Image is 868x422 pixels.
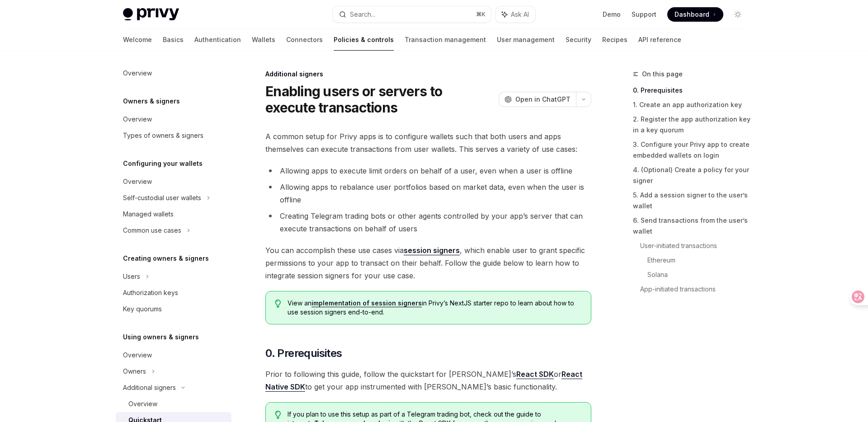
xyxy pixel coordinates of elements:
[511,10,529,19] span: Ask AI
[642,69,683,80] span: On this page
[334,29,394,51] a: Policies & controls
[123,68,152,79] div: Overview
[640,239,752,253] a: User-initiated transactions
[515,95,571,104] span: Open in ChatGPT
[116,347,231,363] a: Overview
[265,346,342,361] span: 0. Prerequisites
[633,98,752,112] a: 1. Create an app authorization key
[123,366,146,377] div: Owners
[632,10,656,19] a: Support
[123,192,201,203] div: Self-custodial user wallets
[265,83,495,116] h1: Enabling users or servers to execute transactions
[633,137,752,163] a: 3. Configure your Privy app to create embedded wallets on login
[602,29,627,51] a: Recipes
[116,127,231,144] a: Types of owners & signers
[265,368,591,393] span: Prior to following this guide, follow the quickstart for [PERSON_NAME]’s or to get your app instr...
[405,29,486,51] a: Transaction management
[275,411,281,419] svg: Tip
[731,7,745,22] button: Toggle dark mode
[647,253,752,267] a: Ethereum
[633,163,752,188] a: 4. (Optional) Create a policy for your signer
[123,253,209,264] h5: Creating owners & signers
[123,209,174,220] div: Managed wallets
[633,112,752,137] a: 2. Register the app authorization key in a key quorum
[123,130,203,141] div: Types of owners & signers
[128,399,157,409] div: Overview
[123,176,152,187] div: Overview
[265,210,591,235] li: Creating Telegram trading bots or other agents controlled by your app’s server that can execute t...
[194,29,241,51] a: Authentication
[265,244,591,282] span: You can accomplish these use cases via , which enable user to grant specific permissions to your ...
[497,29,555,51] a: User management
[275,300,281,308] svg: Tip
[116,301,231,317] a: Key quorums
[123,304,162,314] div: Key quorums
[566,29,591,51] a: Security
[640,282,752,296] a: App-initiated transactions
[265,164,591,177] li: Allowing apps to execute limit orders on behalf of a user, even when a user is offline
[116,173,231,190] a: Overview
[123,332,199,342] h5: Using owners & signers
[252,29,275,51] a: Wallets
[404,246,460,255] a: session signers
[647,267,752,282] a: Solana
[163,29,184,51] a: Basics
[633,83,752,98] a: 0. Prerequisites
[638,29,681,51] a: API reference
[476,11,486,18] span: ⌘ K
[123,96,180,107] h5: Owners & signers
[123,382,176,393] div: Additional signers
[265,70,591,79] div: Additional signers
[675,10,709,19] span: Dashboard
[603,10,621,19] a: Demo
[633,213,752,239] a: 6. Send transactions from the user’s wallet
[116,285,231,301] a: Authorization keys
[350,9,375,20] div: Search...
[116,111,231,127] a: Overview
[265,130,591,155] span: A common setup for Privy apps is to configure wallets such that both users and apps themselves ca...
[333,6,491,23] button: Search...⌘K
[286,29,323,51] a: Connectors
[123,158,203,169] h5: Configuring your wallets
[116,206,231,222] a: Managed wallets
[667,7,723,22] a: Dashboard
[123,8,179,21] img: light logo
[516,370,554,379] a: React SDK
[311,299,422,307] a: implementation of session signers
[288,299,582,317] span: View an in Privy’s NextJS starter repo to learn about how to use session signers end-to-end.
[499,92,576,107] button: Open in ChatGPT
[123,225,181,236] div: Common use cases
[123,114,152,125] div: Overview
[633,188,752,213] a: 5. Add a session signer to the user’s wallet
[116,65,231,81] a: Overview
[116,396,231,412] a: Overview
[495,6,535,23] button: Ask AI
[123,350,152,361] div: Overview
[123,29,152,51] a: Welcome
[123,271,140,282] div: Users
[123,287,178,298] div: Authorization keys
[265,181,591,206] li: Allowing apps to rebalance user portfolios based on market data, even when the user is offline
